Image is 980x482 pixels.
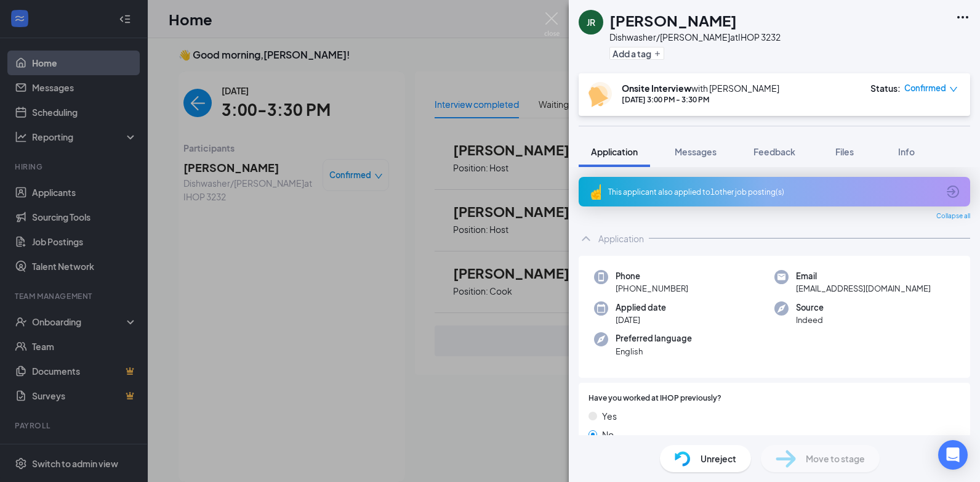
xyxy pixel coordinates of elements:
div: Dishwasher/[PERSON_NAME] at IHOP 3232 [609,31,781,43]
svg: Plus [654,50,661,57]
svg: ChevronUp [579,231,593,246]
svg: ArrowCircle [946,184,960,199]
div: Open Intercom Messenger [938,440,968,470]
span: No [602,428,614,441]
span: Unreject [701,452,736,465]
div: This applicant also applied to 1 other job posting(s) [608,187,938,197]
button: PlusAdd a tag [609,47,664,60]
span: Info [898,146,915,157]
svg: Ellipses [955,10,970,25]
span: Phone [616,270,688,282]
div: Status : [870,82,901,94]
span: Collapse all [936,211,970,221]
span: Yes [602,409,617,423]
div: Application [598,232,644,245]
div: [DATE] 3:00 PM - 3:30 PM [622,94,779,105]
span: Email [796,270,931,282]
span: Files [835,146,854,157]
span: Have you worked at IHOP previously? [588,393,721,404]
span: [DATE] [616,314,666,326]
span: Application [591,146,638,157]
b: Onsite Interview [622,83,691,94]
span: Indeed [796,314,824,326]
span: Applied date [616,301,666,314]
span: [EMAIL_ADDRESS][DOMAIN_NAME] [796,282,931,295]
span: Confirmed [904,82,946,94]
span: Source [796,301,824,314]
div: JR [587,16,595,28]
span: Preferred language [616,332,692,345]
span: [PHONE_NUMBER] [616,282,688,295]
span: English [616,345,692,357]
div: with [PERSON_NAME] [622,82,779,94]
span: Move to stage [806,452,865,465]
h1: [PERSON_NAME] [609,10,737,31]
span: Feedback [753,146,795,157]
span: Messages [675,146,717,157]
span: down [949,85,958,94]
